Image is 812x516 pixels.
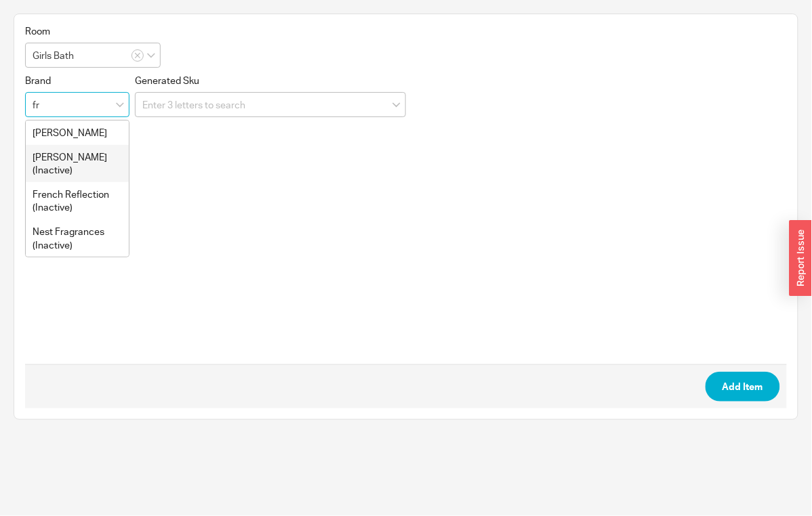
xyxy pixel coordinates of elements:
div: [PERSON_NAME] [26,121,129,145]
button: Add Item [706,372,780,402]
div: French Reflection (Inactive) [26,182,129,219]
span: Add Item [723,379,763,395]
input: Select Room [25,43,161,68]
input: Select a Brand [25,92,129,117]
svg: close menu [116,102,124,108]
svg: open menu [392,102,401,108]
div: [PERSON_NAME] (Inactive) [26,145,129,182]
span: Generated Sku [135,74,199,86]
div: Nest Fragrances (Inactive) [26,219,129,257]
input: Enter 3 letters to search [135,92,406,117]
span: Brand [25,74,51,86]
span: Room [25,25,50,37]
svg: open menu [147,53,155,58]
